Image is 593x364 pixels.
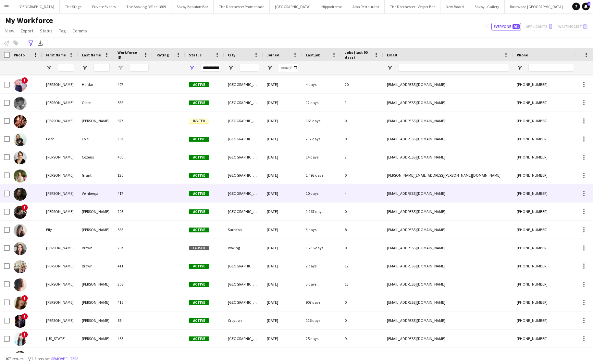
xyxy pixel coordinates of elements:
a: 1 [582,3,590,10]
span: Comms [72,28,87,34]
div: [PERSON_NAME] [42,293,78,311]
div: [DATE] [263,184,302,202]
div: 88 [114,311,153,329]
div: [EMAIL_ADDRESS][DOMAIN_NAME] [383,293,513,311]
span: Active [189,173,209,178]
button: Open Filter Menu [267,65,273,71]
span: Active [189,264,209,269]
button: Open Filter Menu [46,65,52,71]
img: Freddie Benedict [14,315,27,328]
button: Open Filter Menu [387,65,393,71]
span: My Workforce [5,16,53,25]
div: 1,236 days [302,239,341,257]
span: Photo [14,53,25,57]
div: Croydon [224,311,263,329]
div: 1 [341,94,383,112]
div: 0 [341,239,383,257]
span: ! [21,331,28,338]
div: 4 days [302,76,341,93]
button: Open Filter Menu [117,65,123,71]
div: [EMAIL_ADDRESS][DOMAIN_NAME] [383,94,513,112]
span: Joined [267,53,279,57]
div: 2 [341,148,383,166]
button: Hippodrome [316,0,347,13]
div: 14 days [302,148,341,166]
div: [EMAIL_ADDRESS][DOMAIN_NAME] [383,203,513,220]
div: 416 [114,293,153,311]
div: Elly [42,221,78,239]
img: Emily Brown [14,260,27,273]
img: Hannah Hutton [14,351,27,364]
div: [DATE] [263,130,302,148]
button: The Stage [60,0,87,13]
div: 13 [341,275,383,293]
button: The Booking Office 1869 [121,0,171,13]
div: [PERSON_NAME] [42,148,78,166]
div: [EMAIL_ADDRESS][DOMAIN_NAME] [383,221,513,239]
button: Savoy - Gallery [469,0,505,13]
div: 12 days [302,94,341,112]
div: Haidar [78,76,114,93]
button: [GEOGRAPHIC_DATA] [13,0,60,13]
div: 407 [114,76,153,93]
div: [US_STATE] [42,330,78,347]
div: 207 [114,239,153,257]
div: 0 [341,293,383,311]
span: ! [21,295,28,301]
div: [PERSON_NAME] [42,76,78,93]
div: [PERSON_NAME] [78,311,114,329]
div: 4 [341,184,383,202]
div: 163 days [302,112,341,130]
span: Tag [59,28,66,34]
div: 116 days [302,311,341,329]
div: [GEOGRAPHIC_DATA] [224,112,263,130]
span: First Name [46,53,66,57]
div: Cozens [78,148,114,166]
a: Tag [56,27,68,35]
div: Veinberga [78,184,114,202]
div: [GEOGRAPHIC_DATA] [224,94,263,112]
span: Active [189,155,209,160]
span: Workforce ID [117,50,141,60]
div: [DATE] [263,112,302,130]
button: Open Filter Menu [82,65,88,71]
span: Active [189,82,209,87]
div: [PERSON_NAME] [42,203,78,220]
div: [EMAIL_ADDRESS][DOMAIN_NAME] [383,330,513,347]
button: The Dorchester Promenade [214,0,270,13]
div: Brown [78,257,114,275]
app-action-btn: Export XLSX [36,39,44,47]
button: Everyone461 [491,23,521,30]
div: [PERSON_NAME] [42,112,78,130]
div: 1,493 days [302,166,341,184]
div: [GEOGRAPHIC_DATA] [224,330,263,347]
img: Dan Olsen [14,97,27,110]
span: Phone [517,53,528,57]
div: [GEOGRAPHIC_DATA] [224,166,263,184]
span: Export [21,28,33,34]
button: Rosewood [GEOGRAPHIC_DATA] [505,0,568,13]
span: Active [189,300,209,305]
input: Workforce ID Filter Input [129,64,149,72]
div: [PERSON_NAME] [42,239,78,257]
div: [DATE] [263,293,302,311]
div: [GEOGRAPHIC_DATA] [224,148,263,166]
div: 0 [341,166,383,184]
div: [PERSON_NAME] [78,221,114,239]
div: [GEOGRAPHIC_DATA] [224,203,263,220]
div: [DATE] [263,239,302,257]
div: 205 [114,203,153,220]
div: 3 days [302,221,341,239]
img: Erin Bradley [14,297,27,310]
span: ! [21,77,28,84]
div: [DATE] [263,76,302,93]
div: [PERSON_NAME] [78,330,114,347]
input: City Filter Input [240,64,259,72]
div: [GEOGRAPHIC_DATA] [224,130,263,148]
span: Rating [156,53,169,57]
a: Status [37,27,55,35]
div: [DATE] [263,330,302,347]
button: Remove filters [50,355,80,362]
div: [DATE] [263,311,302,329]
input: Last Name Filter Input [93,64,110,72]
